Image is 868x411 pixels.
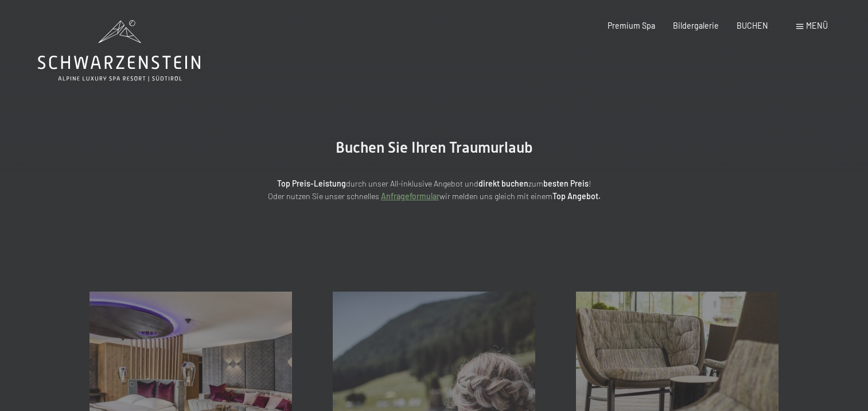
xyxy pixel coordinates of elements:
[552,191,601,201] strong: Top Angebot.
[381,191,439,201] a: Anfrageformular
[478,179,528,188] strong: direkt buchen
[182,177,687,203] p: durch unser All-inklusive Angebot und zum ! Oder nutzen Sie unser schnelles wir melden uns gleich...
[277,179,346,188] strong: Top Preis-Leistung
[543,179,589,188] strong: besten Preis
[673,21,719,30] a: Bildergalerie
[737,21,768,30] a: BUCHEN
[608,21,655,30] a: Premium Spa
[336,139,533,156] span: Buchen Sie Ihren Traumurlaub
[806,21,828,30] span: Menü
